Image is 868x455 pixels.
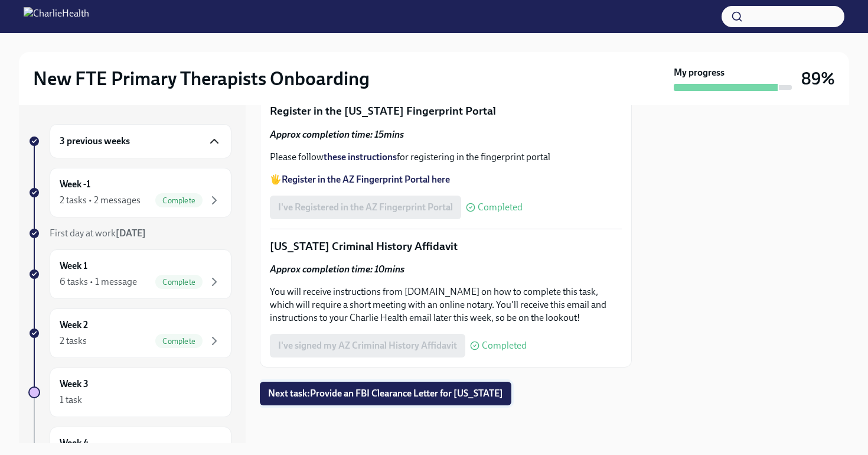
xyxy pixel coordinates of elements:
[60,437,89,450] h6: Week 4
[33,67,370,90] h2: New FTE Primary Therapists Onboarding
[482,341,527,350] span: Completed
[268,388,503,399] span: Next task : Provide an FBI Clearance Letter for [US_STATE]
[270,173,622,186] p: 🖐️
[155,337,203,346] span: Complete
[674,66,725,79] strong: My progress
[60,135,130,148] h6: 3 previous weeks
[270,285,622,324] p: You will receive instructions from [DOMAIN_NAME] on how to complete this task, which will require...
[801,68,835,89] h3: 89%
[60,394,82,407] div: 1 task
[50,124,231,158] div: 3 previous weeks
[270,239,622,254] p: [US_STATE] Criminal History Affidavit
[60,259,87,272] h6: Week 1
[270,129,404,140] strong: Approx completion time: 15mins
[478,203,523,212] span: Completed
[60,275,137,288] div: 6 tasks • 1 message
[270,151,622,164] p: Please follow for registering in the fingerprint portal
[324,151,397,162] a: these instructions
[28,227,231,240] a: First day at work[DATE]
[260,382,511,405] button: Next task:Provide an FBI Clearance Letter for [US_STATE]
[60,178,90,191] h6: Week -1
[60,194,141,207] div: 2 tasks • 2 messages
[282,174,450,185] a: Register in the AZ Fingerprint Portal here
[28,368,231,417] a: Week 31 task
[28,168,231,217] a: Week -12 tasks • 2 messagesComplete
[50,227,146,239] span: First day at work
[155,278,203,287] span: Complete
[270,264,404,275] strong: Approx completion time: 10mins
[270,103,622,119] p: Register in the [US_STATE] Fingerprint Portal
[116,227,146,239] strong: [DATE]
[24,7,89,26] img: CharlieHealth
[28,308,231,358] a: Week 22 tasksComplete
[60,318,88,331] h6: Week 2
[60,334,87,347] div: 2 tasks
[155,196,203,205] span: Complete
[60,378,89,391] h6: Week 3
[28,249,231,299] a: Week 16 tasks • 1 messageComplete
